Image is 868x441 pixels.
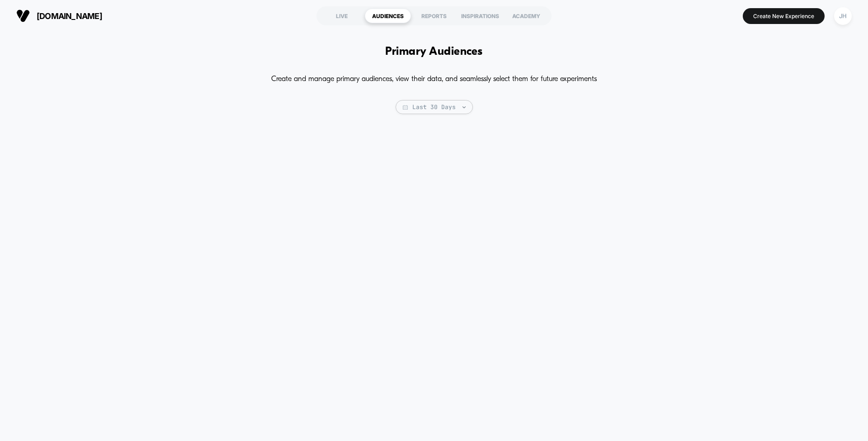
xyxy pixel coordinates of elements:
img: Visually logo [16,9,30,23]
h1: Primary Audiences [385,45,482,58]
div: REPORTS [411,9,457,23]
img: end [462,106,466,108]
p: Create and manage primary audiences, view their data, and seamlessly select them for future exper... [271,72,597,86]
div: AUDIENCES [365,9,411,23]
div: LIVE [319,9,365,23]
img: calendar [403,105,408,110]
button: Create New Experience [743,8,825,24]
button: JH [831,7,854,25]
span: Last 30 Days [396,100,473,114]
div: ACADEMY [503,9,549,23]
button: [DOMAIN_NAME] [14,9,105,23]
div: INSPIRATIONS [457,9,503,23]
span: [DOMAIN_NAME] [37,11,102,21]
div: JH [834,7,852,25]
